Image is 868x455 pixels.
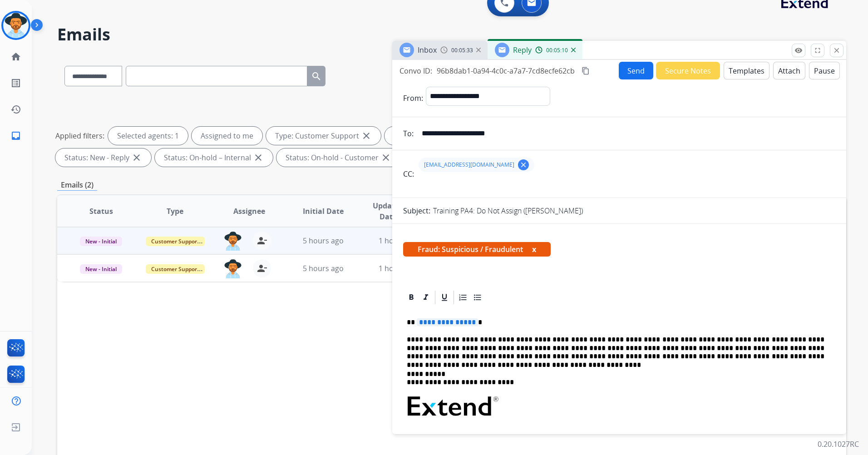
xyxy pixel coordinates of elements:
[303,236,344,246] span: 5 hours ago
[403,128,414,139] p: To:
[368,200,409,222] span: Updated Date
[403,93,423,104] p: From:
[794,46,803,54] mat-icon: remove_red_eye
[513,45,532,55] span: Reply
[814,46,822,54] mat-icon: fullscreen
[403,242,551,257] span: Fraud: Suspicious / Fraudulent
[379,236,416,246] span: 1 hour ago
[619,62,653,79] button: Send
[224,232,242,251] img: agent-avatar
[167,206,183,217] span: Type
[80,237,122,246] span: New - Initial
[582,67,590,75] mat-icon: content_copy
[57,179,97,191] p: Emails (2)
[532,244,536,255] button: x
[10,51,21,62] mat-icon: home
[418,45,437,55] span: Inbox
[89,206,113,217] span: Status
[303,206,344,217] span: Initial Date
[433,205,583,216] p: Training PA4: Do Not Assign ([PERSON_NAME])
[108,127,188,145] div: Selected agents: 1
[424,161,514,168] span: [EMAIL_ADDRESS][DOMAIN_NAME]
[438,291,451,304] div: Underline
[724,62,769,79] button: Templates
[192,127,262,145] div: Assigned to me
[809,62,840,79] button: Pause
[256,235,267,246] mat-icon: person_remove
[399,65,432,76] p: Convo ID:
[10,104,21,115] mat-icon: history
[3,13,29,38] img: avatar
[519,161,528,169] mat-icon: clear
[276,148,400,167] div: Status: On-hold - Customer
[10,130,21,141] mat-icon: inbox
[80,264,122,274] span: New - Initial
[656,62,720,79] button: Secure Notes
[380,152,391,163] mat-icon: close
[404,291,418,304] div: Bold
[419,291,433,304] div: Italic
[55,130,104,141] p: Applied filters:
[55,148,151,167] div: Status: New - Reply
[131,152,142,163] mat-icon: close
[256,263,267,274] mat-icon: person_remove
[403,168,414,179] p: CC:
[311,71,322,82] mat-icon: search
[379,263,416,273] span: 1 hour ago
[155,148,273,167] div: Status: On-hold – Internal
[361,130,372,141] mat-icon: close
[303,263,344,273] span: 5 hours ago
[773,62,805,79] button: Attach
[146,237,205,246] span: Customer Support
[437,66,575,76] span: 96b8dab1-0a94-4c0c-a7a7-7cd8ecfe62cb
[385,127,503,145] div: Type: Shipping Protection
[456,291,470,304] div: Ordered List
[253,152,264,163] mat-icon: close
[224,259,242,278] img: agent-avatar
[546,47,568,54] span: 00:05:10
[833,46,841,54] mat-icon: close
[403,205,430,216] p: Subject:
[266,127,381,145] div: Type: Customer Support
[471,291,484,304] div: Bullet List
[10,78,21,89] mat-icon: list_alt
[57,25,846,44] h2: Emails
[818,439,859,450] p: 0.20.1027RC
[233,206,265,217] span: Assignee
[451,47,473,54] span: 00:05:33
[146,264,205,274] span: Customer Support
